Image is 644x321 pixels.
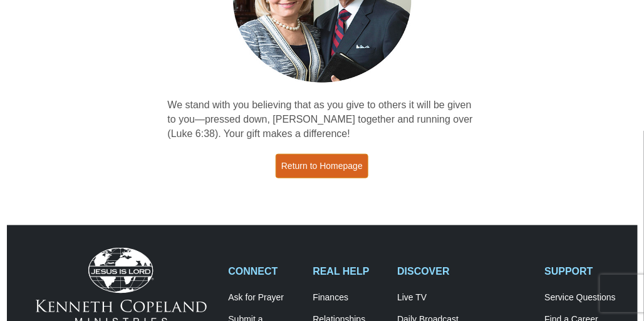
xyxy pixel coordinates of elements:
[276,154,368,178] a: Return to Homepage
[168,98,477,141] p: We stand with you believing that as you give to others it will be given to you—pressed down, [PER...
[313,292,384,303] a: Finances
[545,265,616,277] h2: SUPPORT
[397,292,531,303] a: Live TV
[545,292,616,303] a: Service Questions
[228,265,299,277] h2: CONNECT
[313,265,384,277] h2: REAL HELP
[228,292,299,303] a: Ask for Prayer
[397,265,531,277] h2: DISCOVER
